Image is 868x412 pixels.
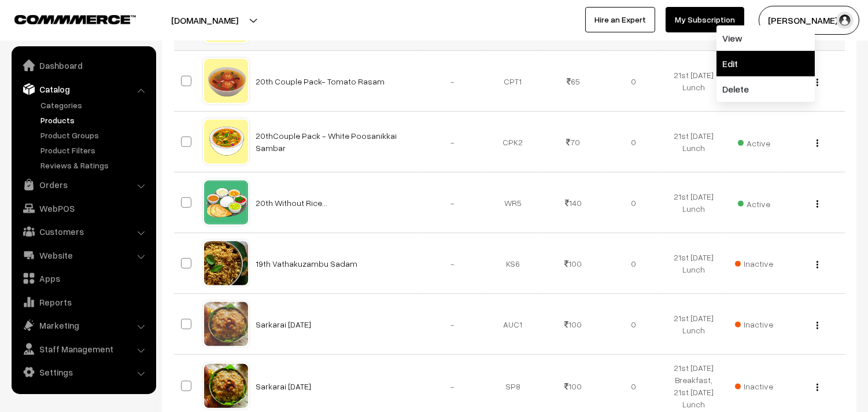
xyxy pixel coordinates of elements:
[38,114,152,126] a: Products
[423,112,483,172] td: -
[664,112,724,172] td: 21st [DATE] Lunch
[738,195,770,210] span: Active
[483,294,543,355] td: AUC1
[585,7,655,32] a: Hire an Expert
[817,200,818,208] img: Menu
[543,51,603,112] td: 65
[256,198,328,208] a: 20th Without Rice...
[603,172,663,233] td: 0
[483,233,543,294] td: KS6
[256,76,385,86] a: 20th Couple Pack- Tomato Rasam
[256,319,312,329] a: Sarkarai [DATE]
[14,245,152,266] a: Website
[483,51,543,112] td: CPT1
[735,380,773,392] span: Inactive
[817,261,818,268] img: Menu
[543,112,603,172] td: 70
[664,233,724,294] td: 21st [DATE] Lunch
[256,381,312,391] a: Sarkarai [DATE]
[817,139,818,147] img: Menu
[256,131,397,153] a: 20thCouple Pack - White Poosanikkai Sambar
[543,294,603,355] td: 100
[423,172,483,233] td: -
[14,55,152,76] a: Dashboard
[38,99,152,111] a: Categories
[483,172,543,233] td: WR5
[603,294,663,355] td: 0
[14,221,152,242] a: Customers
[603,112,663,172] td: 0
[603,51,663,112] td: 0
[38,159,152,171] a: Reviews & Ratings
[423,233,483,294] td: -
[817,384,818,391] img: Menu
[664,51,724,112] td: 21st [DATE] Lunch
[38,129,152,141] a: Product Groups
[256,259,358,268] a: 19th Vathakuzambu Sadam
[664,172,724,233] td: 21st [DATE] Lunch
[14,362,152,382] a: Settings
[716,51,815,76] a: Edit
[423,51,483,112] td: -
[817,322,818,329] img: Menu
[543,233,603,294] td: 100
[735,318,773,330] span: Inactive
[14,12,116,25] a: COMMMERCE
[14,315,152,336] a: Marketing
[38,144,152,156] a: Product Filters
[836,12,854,29] img: user
[759,6,859,35] button: [PERSON_NAME] s…
[738,134,770,149] span: Active
[14,174,152,195] a: Orders
[14,339,152,359] a: Staff Management
[735,257,773,270] span: Inactive
[14,268,152,289] a: Apps
[543,172,603,233] td: 140
[603,233,663,294] td: 0
[423,294,483,355] td: -
[664,294,724,355] td: 21st [DATE] Lunch
[14,79,152,100] a: Catalog
[666,7,744,32] a: My Subscription
[817,79,818,86] img: Menu
[716,25,815,51] a: View
[483,112,543,172] td: CPK2
[14,292,152,312] a: Reports
[716,76,815,102] a: Delete
[131,6,279,35] button: [DOMAIN_NAME]
[14,198,152,219] a: WebPOS
[14,15,136,24] img: COMMMERCE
